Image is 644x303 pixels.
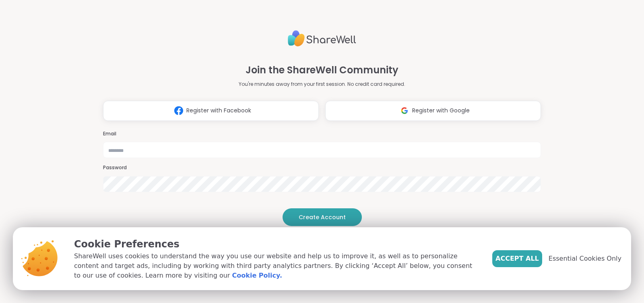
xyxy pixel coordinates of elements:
[549,254,621,264] span: Essential Cookies Only
[246,63,398,77] h1: Join the ShareWell Community
[74,251,479,280] p: ShareWell uses cookies to understand the way you use our website and help us to improve it, as we...
[74,237,479,251] p: Cookie Preferences
[103,131,541,137] h3: Email
[239,81,405,88] p: You're minutes away from your first session. No credit card required.
[232,271,282,280] a: Cookie Policy.
[397,103,412,118] img: ShareWell Logomark
[283,208,362,226] button: Create Account
[492,250,542,267] button: Accept All
[186,106,251,115] span: Register with Facebook
[103,101,319,121] button: Register with Facebook
[412,106,470,115] span: Register with Google
[495,254,539,264] span: Accept All
[171,103,186,118] img: ShareWell Logomark
[103,164,541,171] h3: Password
[299,213,346,221] span: Create Account
[288,27,356,50] img: ShareWell Logo
[325,101,541,121] button: Register with Google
